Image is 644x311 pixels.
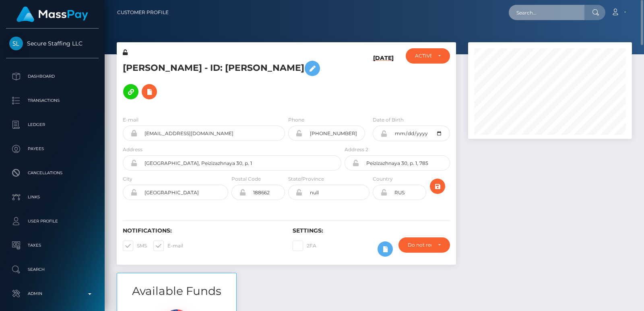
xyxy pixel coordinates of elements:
p: Payees [9,143,95,155]
span: Secure Staffing LLC [6,40,99,47]
label: Postal Code [231,175,261,183]
a: Payees [6,139,99,159]
a: Admin [6,284,99,304]
a: Transactions [6,91,99,111]
h6: [DATE] [373,55,394,106]
div: Do not require [408,242,431,248]
input: Search... [509,5,584,20]
p: Transactions [9,95,95,107]
label: State/Province [288,175,324,183]
label: Country [373,175,393,183]
a: Ledger [6,115,99,135]
div: ACTIVE [415,53,432,59]
label: Address 2 [345,146,368,153]
label: Address [123,146,142,153]
p: Search [9,264,95,276]
p: Dashboard [9,70,95,82]
a: Cancellations [6,163,99,183]
label: E-mail [153,241,183,251]
button: Do not require [398,237,450,253]
label: E-mail [123,116,138,124]
label: 2FA [293,241,316,251]
img: MassPay Logo [17,6,88,22]
p: Admin [9,288,95,300]
p: Cancellations [9,167,95,179]
a: Search [6,260,99,280]
p: Links [9,191,95,203]
a: Links [6,187,99,207]
h3: Available Funds [117,283,236,299]
a: User Profile [6,211,99,231]
p: Taxes [9,239,95,251]
p: User Profile [9,215,95,227]
a: Dashboard [6,66,99,87]
h6: Settings: [293,227,450,234]
h5: [PERSON_NAME] - ID: [PERSON_NAME] [123,57,337,103]
label: Date of Birth [373,116,404,124]
a: Customer Profile [117,4,169,21]
a: Taxes [6,235,99,255]
label: City [123,175,132,183]
button: ACTIVE [406,48,450,64]
label: SMS [123,241,147,251]
img: Secure Staffing LLC [9,37,23,50]
h6: Notifications: [123,227,281,234]
label: Phone [288,116,304,124]
p: Ledger [9,119,95,131]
